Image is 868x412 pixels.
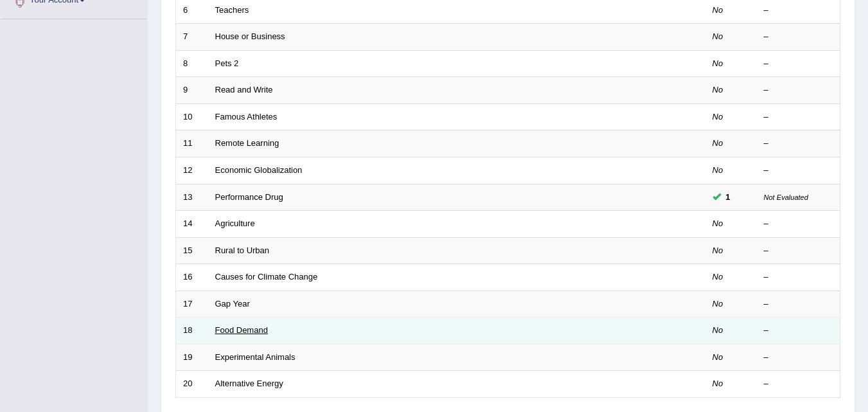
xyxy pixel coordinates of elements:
td: 8 [176,50,208,77]
em: No [713,165,723,175]
em: No [713,379,723,388]
div: – [764,218,833,230]
a: Agriculture [215,219,255,228]
small: Not Evaluated [764,193,808,201]
div: – [764,352,833,364]
a: Performance Drug [215,192,283,202]
em: No [713,299,723,309]
a: Pets 2 [215,58,239,68]
a: Read and Write [215,85,273,94]
td: 17 [176,291,208,318]
div: – [764,31,833,43]
div: – [764,4,833,17]
td: 18 [176,318,208,345]
div: – [764,165,833,177]
a: Rural to Urban [215,246,270,255]
td: 11 [176,130,208,157]
a: Economic Globalization [215,165,303,175]
em: No [713,219,723,228]
div: – [764,245,833,257]
div: – [764,111,833,123]
div: – [764,138,833,150]
a: Experimental Animals [215,352,296,362]
div: – [764,271,833,283]
td: 13 [176,184,208,211]
td: 9 [176,77,208,104]
em: No [713,272,723,282]
em: No [713,112,723,121]
td: 15 [176,237,208,264]
em: No [713,138,723,148]
em: No [713,5,723,15]
a: Famous Athletes [215,112,278,121]
div: – [764,58,833,70]
a: House or Business [215,31,285,41]
td: 10 [176,103,208,130]
span: You can still take this question [721,190,736,204]
td: 16 [176,264,208,291]
div: – [764,378,833,390]
a: Remote Learning [215,138,279,148]
em: No [713,31,723,41]
a: Alternative Energy [215,379,283,388]
a: Gap Year [215,299,250,309]
em: No [713,58,723,68]
div: – [764,84,833,96]
div: – [764,298,833,310]
a: Teachers [215,5,249,15]
a: Causes for Climate Change [215,272,318,282]
td: 14 [176,211,208,238]
a: Food Demand [215,325,268,335]
td: 12 [176,157,208,184]
em: No [713,85,723,94]
td: 20 [176,371,208,398]
em: No [713,352,723,362]
td: 7 [176,24,208,51]
div: – [764,325,833,337]
em: No [713,325,723,335]
em: No [713,246,723,255]
td: 19 [176,344,208,371]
